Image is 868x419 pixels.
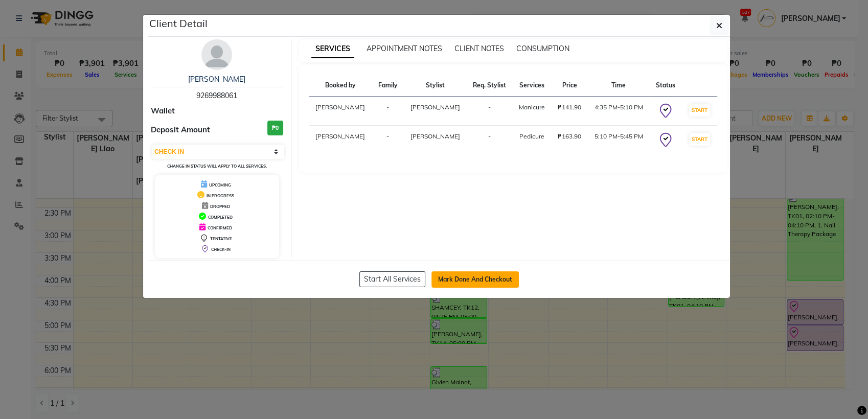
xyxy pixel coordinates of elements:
button: Start All Services [359,271,425,287]
span: IN PROGRESS [207,193,234,198]
th: Services [513,75,552,97]
td: - [467,97,513,126]
div: ₱163.90 [558,132,582,141]
td: 4:35 PM-5:10 PM [588,97,650,126]
th: Req. Stylist [467,75,513,97]
th: Time [588,75,650,97]
h3: ₱0 [267,121,283,135]
div: Pedicure [519,132,545,141]
td: - [372,126,404,155]
span: CONSUMPTION [516,44,569,53]
th: Stylist [404,75,467,97]
span: DROPPED [210,204,230,209]
td: 5:10 PM-5:45 PM [588,126,650,155]
th: Status [649,75,681,97]
img: avatar [201,39,232,70]
th: Family [372,75,404,97]
td: - [467,126,513,155]
small: Change in status will apply to all services. [167,164,267,169]
span: APPOINTMENT NOTES [367,44,442,53]
td: - [372,97,404,126]
span: [PERSON_NAME] [410,103,460,111]
td: [PERSON_NAME] [309,126,372,155]
div: ₱141.90 [558,103,582,112]
button: START [689,133,710,146]
span: Wallet [151,105,175,117]
td: [PERSON_NAME] [309,97,372,126]
div: Manicure [519,103,545,112]
span: COMPLETED [208,215,233,220]
span: TENTATIVE [210,236,232,241]
span: UPCOMING [209,182,231,188]
span: 9269988061 [196,91,237,100]
span: CHECK-IN [211,247,231,252]
h5: Client Detail [149,16,208,31]
button: Mark Done And Checkout [431,271,519,288]
a: [PERSON_NAME] [188,75,245,84]
button: START [689,104,710,117]
span: [PERSON_NAME] [410,132,460,140]
span: CONFIRMED [208,225,232,230]
th: Price [552,75,588,97]
span: SERVICES [311,40,354,58]
span: Deposit Amount [151,124,210,136]
th: Booked by [309,75,372,97]
span: CLIENT NOTES [454,44,504,53]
